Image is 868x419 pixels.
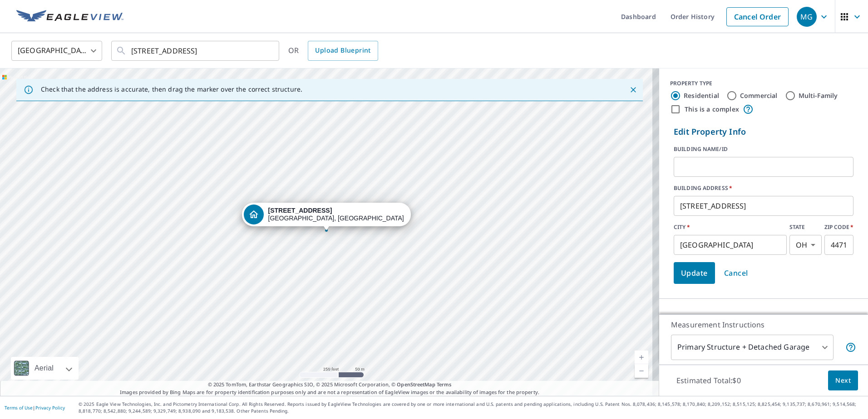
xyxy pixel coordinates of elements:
[845,342,856,353] span: Your report will include the primary structure and a detached garage if one exists.
[308,41,378,61] a: Upload Blueprint
[835,375,851,386] span: Next
[208,381,452,389] span: © 2025 TomTom, Earthstar Geographics SIO, © 2025 Microsoft Corporation, ©
[674,223,787,231] label: CITY
[5,404,33,411] a: Terms of Use
[268,207,404,222] div: [GEOGRAPHIC_DATA], [GEOGRAPHIC_DATA] 44718
[11,38,102,63] div: [GEOGRAPHIC_DATA]
[824,223,853,231] label: ZIP CODE
[131,38,261,63] input: Search by address or latitude-longitude
[796,241,807,249] em: OH
[32,357,56,380] div: Aerial
[41,85,302,93] p: Check that the address is accurate, then drag the marker over the correct structure.
[315,45,370,56] span: Upload Blueprint
[268,207,332,214] strong: [STREET_ADDRESS]
[684,91,719,100] label: Residential
[288,41,378,61] div: OR
[726,7,789,26] a: Cancel Order
[635,364,648,378] a: Current Level 17, Zoom Out
[674,126,853,138] p: Edit Property Info
[685,105,739,114] label: This is a complex
[789,235,822,255] div: OH
[16,10,123,24] img: EV Logo
[627,84,639,96] button: Close
[797,7,817,27] div: MG
[79,401,863,414] p: © 2025 Eagle View Technologies, Inc. and Pictometry International Corp. All Rights Reserved. Repo...
[789,223,822,231] label: STATE
[11,357,79,380] div: Aerial
[437,381,452,388] a: Terms
[671,335,833,360] div: Primary Structure + Detached Garage
[724,267,748,279] span: Cancel
[799,91,838,100] label: Multi-Family
[397,381,435,388] a: OpenStreetMap
[674,262,715,284] button: Update
[681,267,708,279] span: Update
[674,184,853,192] label: BUILDING ADDRESS
[717,262,755,284] button: Cancel
[635,351,648,364] a: Current Level 17, Zoom In
[242,203,411,231] div: Dropped pin, building 1, Residential property, 5821 Kildare Cir NW Canton, OH 44718
[671,319,856,330] p: Measurement Instructions
[828,370,858,391] button: Next
[5,405,65,410] p: |
[35,404,65,411] a: Privacy Policy
[740,91,778,100] label: Commercial
[674,145,853,153] label: BUILDING NAME/ID
[670,79,857,88] div: PROPERTY TYPE
[669,370,748,390] p: Estimated Total: $0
